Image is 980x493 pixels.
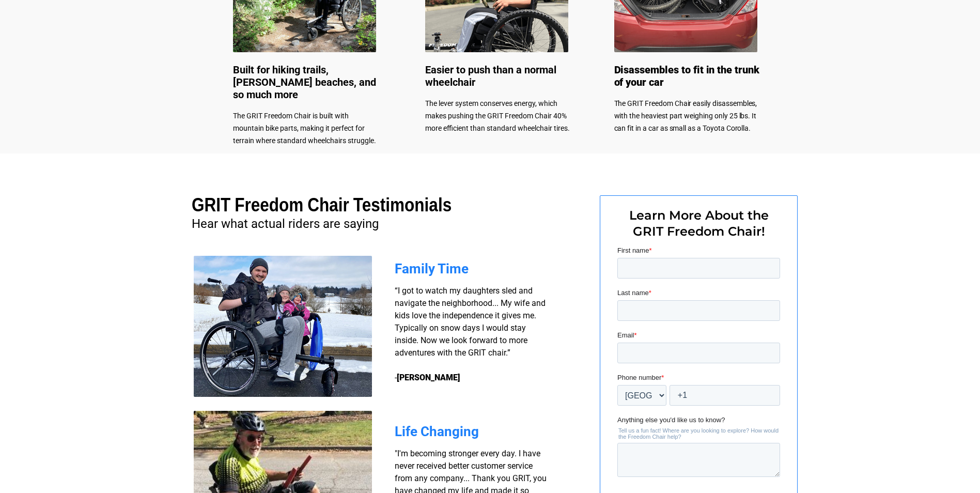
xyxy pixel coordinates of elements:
span: Built for hiking trails, [PERSON_NAME] beaches, and so much more [233,64,376,101]
span: Family Time [395,261,469,276]
span: Learn More About the GRIT Freedom Chair! [629,208,769,239]
span: GRIT Freedom Chair Testimonials [192,194,452,215]
span: Disassembles to fit in the trunk of your car [614,64,759,88]
span: The lever system conserves energy, which makes pushing the GRIT Freedom Chair 40% more efficient ... [425,99,570,132]
span: Life Changing [395,424,479,439]
span: The GRIT Freedom Chair is built with mountain bike parts, making it perfect for terrain where sta... [233,112,376,145]
span: “I got to watch my daughters sled and navigate the neighborhood... My wife and kids love the inde... [395,286,546,382]
strong: [PERSON_NAME] [397,373,460,382]
span: Hear what actual riders are saying [192,217,379,231]
span: The GRIT Freedom Chair easily disassembles, with the heaviest part weighing only 25 lbs. It can f... [614,99,757,132]
span: Easier to push than a normal wheelchair [425,64,556,88]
